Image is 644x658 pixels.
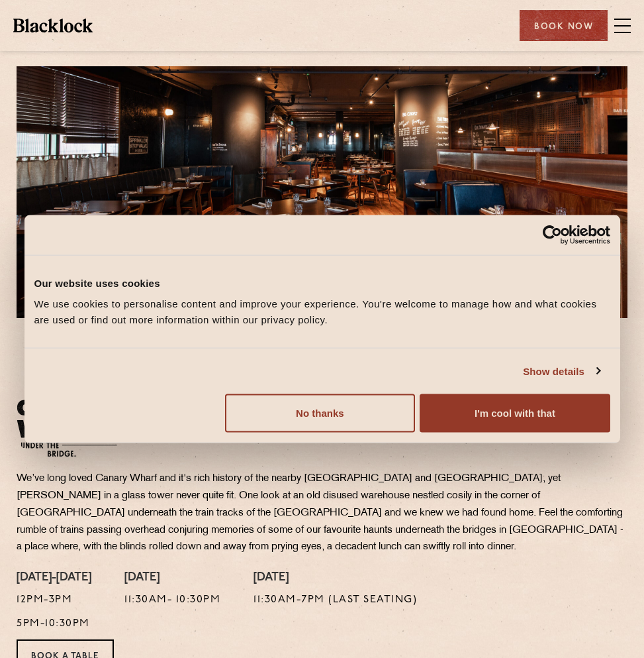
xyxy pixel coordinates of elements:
a: Usercentrics Cookiebot - opens in a new window [494,225,610,245]
a: Show details [523,363,600,379]
h4: [DATE]-[DATE] [17,571,91,586]
p: We’ve long loved Canary Wharf and it's rich history of the nearby [GEOGRAPHIC_DATA] and [GEOGRAPH... [17,470,627,556]
button: I'm cool with that [420,394,610,433]
p: 5pm-10:30pm [17,616,91,633]
img: BL_CW_Logo_Website.svg [17,358,119,457]
div: Book Now [520,10,608,41]
div: We use cookies to personalise content and improve your experience. You're welcome to manage how a... [34,296,610,328]
p: 11:30am-7pm (Last Seating) [253,592,417,609]
p: 12pm-3pm [17,592,91,609]
h4: [DATE] [124,571,220,586]
div: Our website uses cookies [34,275,610,291]
img: BL_Textured_Logo-footer-cropped.svg [13,19,93,32]
button: No thanks [225,394,415,433]
h4: [DATE] [253,571,417,586]
p: 11:30am- 10:30pm [124,592,220,609]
